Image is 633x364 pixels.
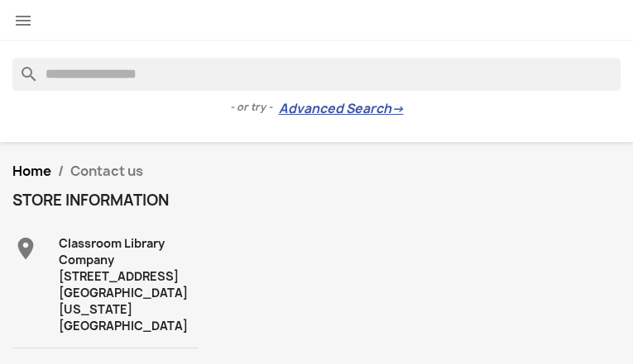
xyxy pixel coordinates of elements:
span: - or try - [230,99,279,116]
i:  [12,235,39,262]
i: search [12,58,32,78]
div: Classroom Library Company [STREET_ADDRESS] [GEOGRAPHIC_DATA][US_STATE] [GEOGRAPHIC_DATA] [59,235,199,334]
a: Home [12,162,51,180]
span: → [391,101,404,117]
h4: Store information [12,192,199,209]
input: Search [12,58,621,91]
i:  [13,11,33,31]
a: Advanced Search→ [279,101,404,117]
span: Contact us [70,162,143,180]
